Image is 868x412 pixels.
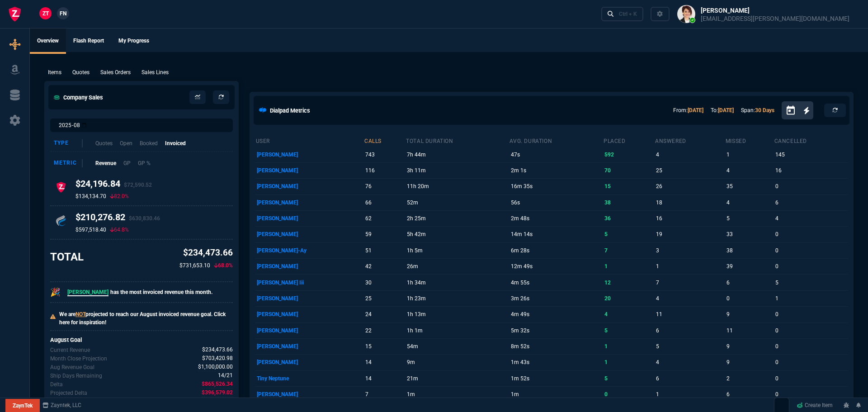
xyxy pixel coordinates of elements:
p: 11 [656,308,723,321]
p: [PERSON_NAME] [257,148,363,161]
p: 38 [726,244,772,257]
p: 1m [407,388,508,401]
p: Open [120,139,132,147]
p: 76 [365,180,404,193]
p: 14 [365,356,404,369]
p: $731,653.10 [179,261,210,270]
th: missed [725,134,774,147]
button: Open calendar [785,104,803,117]
p: 51 [365,244,404,257]
p: Revenue for Aug. [50,346,90,354]
p: spec.value [193,354,233,363]
h4: $24,196.84 [75,178,152,193]
p: 6m 28s [511,244,602,257]
p: 1 [726,148,772,161]
p: $134,134.70 [75,193,106,200]
p: 18 [656,196,723,209]
p: 19 [656,228,723,241]
p: [PERSON_NAME] Iii [257,276,363,289]
p: 5 [604,372,653,385]
p: 26 [656,180,723,193]
th: placed [603,134,655,147]
p: 7 [365,388,404,401]
span: The difference between the current month's Revenue goal and projected month-end. [202,388,233,397]
p: 116 [365,164,404,177]
p: 8m 52s [511,340,602,353]
p: 11h 20m [407,180,508,193]
a: Create Item [793,398,836,412]
p: 66 [365,196,404,209]
p: [PERSON_NAME]-Ay [257,244,363,257]
p: $597,518.40 [75,226,106,233]
p: spec.value [193,388,233,397]
p: Tiny Neptune [257,372,363,385]
p: 25 [656,164,723,177]
p: 4 [726,196,772,209]
a: [DATE] [688,107,703,114]
p: Out of 21 ship days in Aug - there are 14 remaining. [50,372,102,380]
div: Ctrl + K [619,10,637,18]
p: [PERSON_NAME] [257,180,363,193]
p: The difference between the current month's Revenue goal and projected month-end. [50,389,87,397]
p: 2 [726,372,772,385]
p: 5 [656,340,723,353]
p: Revenue [95,159,116,167]
p: 4m 55s [511,276,602,289]
p: Sales Orders [100,68,131,76]
span: NOT [75,311,85,317]
p: 6 [656,324,723,337]
p: [PERSON_NAME] [257,292,363,305]
p: spec.value [209,371,233,380]
p: Quotes [72,68,90,76]
p: 2m 48s [511,212,602,225]
p: 9 [726,356,772,369]
span: Revenue for Aug. [202,346,233,354]
p: 20 [604,292,653,305]
p: 7 [656,276,723,289]
p: 1h 13m [407,308,508,321]
p: Span: [741,106,774,114]
p: [PERSON_NAME] [257,164,363,177]
p: 6 [726,388,772,401]
p: 68.0% [214,261,233,270]
p: 5 [775,276,846,289]
th: calls [364,134,406,147]
p: 0 [775,340,846,353]
p: Company Revenue Goal for Aug. [50,363,94,371]
p: [PERSON_NAME] [257,308,363,321]
p: Quotes [95,139,113,147]
a: [DATE] [718,107,734,114]
p: 1m 52s [511,372,602,385]
p: 15 [604,180,653,193]
th: total duration [406,134,509,147]
p: 0 [775,180,846,193]
p: 1 [656,388,723,401]
p: 🎉 [50,286,60,298]
p: 1m [511,388,602,401]
p: 38 [604,196,653,209]
p: 3 [656,244,723,257]
p: 47s [511,148,602,161]
p: [PERSON_NAME] [257,356,363,369]
p: 15 [365,340,404,353]
p: [PERSON_NAME] [257,324,363,337]
p: 14m 14s [511,228,602,241]
p: 4 [775,212,846,225]
p: [PERSON_NAME] [257,388,363,401]
span: Company Revenue Goal for Aug. [198,363,233,371]
p: 0 [775,356,846,369]
p: [PERSON_NAME] [257,260,363,273]
p: 4 [656,356,723,369]
p: 3h 11m [407,164,508,177]
p: 56s [511,196,602,209]
p: 82.0% [110,193,129,200]
span: $630,830.46 [129,215,160,222]
span: [PERSON_NAME] [67,289,108,296]
p: 33 [726,228,772,241]
p: 743 [365,148,404,161]
p: 9m [407,356,508,369]
p: 0 [775,244,846,257]
p: 4 [726,164,772,177]
p: [PERSON_NAME] [257,340,363,353]
p: 11 [726,324,772,337]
